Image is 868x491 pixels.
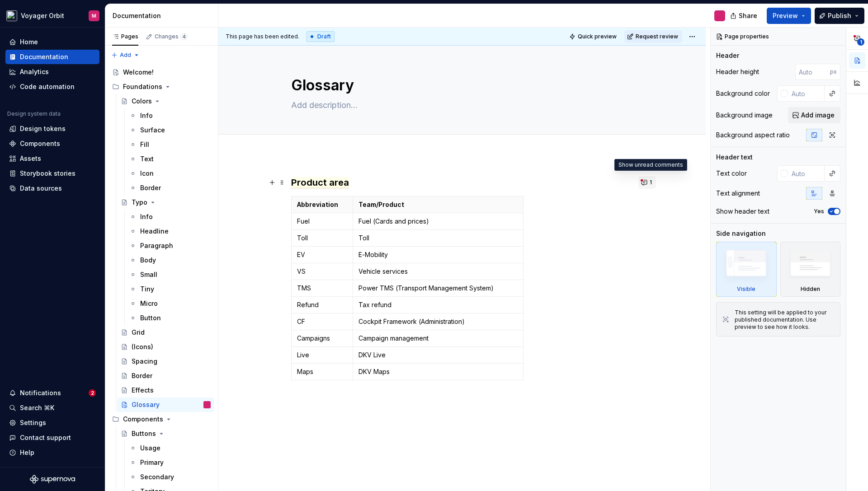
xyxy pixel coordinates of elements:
[780,242,841,297] div: Hidden
[788,85,825,102] input: Auto
[140,472,174,482] div: Secondary
[5,181,99,196] a: Data sources
[359,217,518,226] p: Fuel (Cards and prices)
[113,11,214,20] div: Documentation
[638,176,656,189] button: 1
[126,282,214,296] a: Tiny
[126,137,214,152] a: Fill
[20,82,75,91] div: Code automation
[132,342,153,351] div: (Icons)
[726,8,763,24] button: Share
[140,285,154,294] div: Tiny
[123,82,162,91] div: Foundations
[140,256,156,265] div: Body
[20,37,38,47] div: Home
[180,33,188,40] span: 4
[297,367,347,376] p: Maps
[140,458,164,467] div: Primary
[297,351,347,360] p: Live
[126,181,214,195] a: Border
[5,386,99,400] button: Notifications2
[716,229,766,238] div: Side navigation
[359,267,518,276] p: Vehicle services
[123,415,163,424] div: Components
[359,334,518,343] p: Campaign management
[307,31,335,42] div: Draft
[126,238,214,253] a: Paragraph
[624,30,682,43] button: Request review
[795,64,830,80] input: Auto
[297,234,347,243] p: Toll
[5,122,99,136] a: Design tokens
[20,67,49,76] div: Analytics
[140,270,157,279] div: Small
[126,441,214,455] a: Usage
[89,389,96,397] span: 2
[359,284,518,293] p: Power TMS (Transport Management System)
[132,386,154,395] div: Effects
[716,89,770,98] div: Background color
[117,94,214,108] a: Colors
[20,403,54,412] div: Search ⌘K
[289,75,631,96] textarea: Glossary
[5,50,99,64] a: Documentation
[140,154,154,164] div: Text
[20,388,61,397] div: Notifications
[20,418,46,427] div: Settings
[297,284,347,293] p: TMS
[132,97,152,106] div: Colors
[566,30,621,43] button: Quick preview
[126,267,214,282] a: Small
[117,340,214,354] a: (Icons)
[132,400,160,409] div: Glossary
[108,49,142,61] button: Add
[359,234,518,243] p: Toll
[716,153,753,162] div: Header text
[650,179,652,186] span: 1
[20,184,62,193] div: Data sources
[140,126,165,135] div: Surface
[117,369,214,383] a: Border
[359,367,518,376] p: DKV Maps
[126,296,214,311] a: Micro
[788,165,825,182] input: Auto
[297,200,347,209] p: Abbreviation
[20,169,75,178] div: Storybook stories
[857,38,864,46] span: 1
[20,124,66,133] div: Design tokens
[815,8,864,24] button: Publish
[716,51,739,60] div: Header
[20,52,68,61] div: Documentation
[801,285,820,293] div: Hidden
[359,300,518,309] p: Tax refund
[132,198,147,207] div: Typo
[126,311,214,325] a: Button
[5,416,99,430] a: Settings
[716,131,790,140] div: Background aspect ratio
[140,227,169,236] div: Headline
[30,475,75,484] svg: Supernova Logo
[140,313,161,323] div: Button
[126,210,214,224] a: Info
[123,68,154,77] div: Welcome!
[716,169,747,178] div: Text color
[2,6,103,25] button: Voyager OrbitM
[126,108,214,123] a: Info
[578,33,617,40] span: Quick preview
[739,11,757,20] span: Share
[297,334,347,343] p: Campaigns
[117,195,214,210] a: Typo
[132,357,157,366] div: Spacing
[297,267,347,276] p: VS
[5,151,99,166] a: Assets
[5,136,99,151] a: Components
[20,448,34,457] div: Help
[117,325,214,340] a: Grid
[291,177,349,188] span: Product area
[297,300,347,309] p: Refund
[814,208,824,215] label: Yes
[297,250,347,259] p: EV
[359,317,518,326] p: Cockpit Framework (Administration)
[5,65,99,79] a: Analytics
